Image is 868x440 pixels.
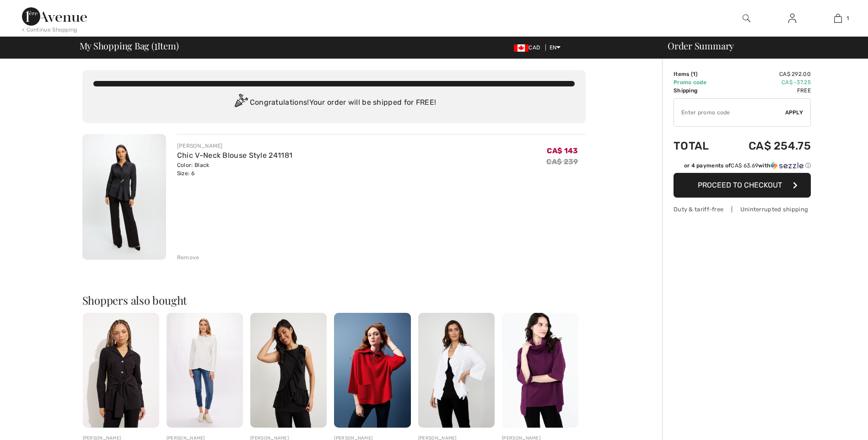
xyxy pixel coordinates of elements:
div: Color: Black Size: 6 [177,161,292,177]
img: My Info [788,13,796,24]
div: or 4 payments of with [684,161,811,170]
div: [PERSON_NAME] [177,142,292,150]
img: Oversized Cutaway Dolman Top Style 243954 [334,313,410,428]
img: Casual High Neck Jacket Style 233244 [167,313,243,428]
td: Shipping [674,86,723,95]
img: Congratulation2.svg [232,94,250,112]
img: Wrap Front Blouse Style 231278 [83,313,159,428]
div: Remove [177,253,199,262]
td: CA$ 292.00 [723,70,811,78]
td: CA$ -37.25 [723,78,811,86]
div: Duty & tariff-free | Uninterrupted shipping [674,205,811,214]
span: My Shopping Bag ( Item) [80,41,179,50]
img: search the website [743,13,750,24]
a: 1 [815,13,860,24]
td: Items ( ) [674,70,723,78]
td: Promo code [674,78,723,86]
span: EN [550,44,561,51]
a: Chic V-Neck Blouse Style 241181 [177,151,292,160]
span: CA$ 143 [547,146,578,155]
img: My Bag [834,13,842,24]
span: 1 [693,71,695,77]
span: 1 [154,39,157,51]
button: Proceed to Checkout [674,173,811,198]
h2: Shoppers also bought [82,295,586,306]
span: CAD [514,44,544,51]
div: Order Summary [657,41,863,50]
td: Total [674,130,723,161]
img: Marled Dolman Cowl Top Style 243165 [502,313,578,428]
img: 1ère Avenue [22,7,87,26]
img: Chic V-Neck Blouse Style 241181 [82,134,166,260]
td: CA$ 254.75 [723,130,811,161]
div: < Continue Shopping [22,26,77,34]
img: JoJoseph Ribkoff Ruffle Trim Top Style 212245 [250,313,327,428]
span: Proceed to Checkout [698,181,782,189]
img: Canadian Dollar [514,44,528,52]
div: Congratulations! Your order will be shipped for FREE! [93,94,575,112]
input: Promo code [674,99,785,126]
s: CA$ 239 [546,157,578,166]
span: Apply [785,108,803,117]
img: Sezzle [771,161,803,170]
span: CA$ 63.69 [731,162,758,169]
span: 1 [846,14,849,22]
a: Sign In [781,13,803,24]
div: or 4 payments ofCA$ 63.69withSezzle Click to learn more about Sezzle [674,161,811,173]
td: Free [723,86,811,95]
img: Relaxed Fit Open-Front Cardigan Style 256834U [418,313,495,428]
